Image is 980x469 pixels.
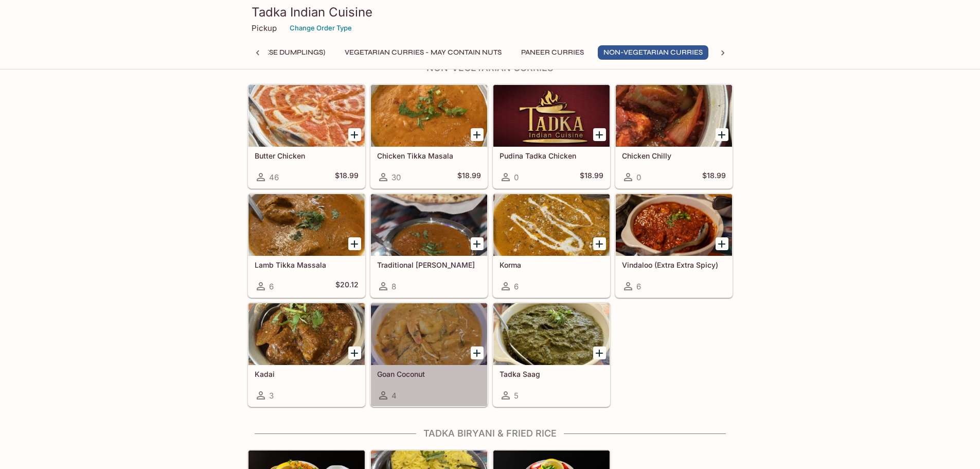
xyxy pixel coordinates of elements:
div: Chicken Tikka Masala [371,85,487,147]
a: Vindaloo (Extra Extra Spicy)6 [615,194,733,298]
h5: Traditional [PERSON_NAME] [377,260,481,269]
h5: $18.99 [580,171,603,183]
h5: Goan Coconut [377,370,481,378]
h5: $18.99 [335,171,359,183]
span: 6 [269,282,274,291]
h5: $20.12 [335,280,359,292]
h5: $18.99 [702,171,726,183]
div: Lamb Tikka Massala [248,194,365,256]
h4: Tadka Biryani & Fried Rice [247,428,733,439]
p: Pickup [252,23,277,33]
h5: Vindaloo (Extra Extra Spicy) [622,260,726,269]
div: Korma [493,194,610,256]
h5: Chicken Chilly [622,151,726,160]
span: 6 [514,282,519,291]
button: Paneer Curries [515,45,590,60]
span: 5 [514,391,519,401]
h5: Chicken Tikka Masala [377,151,481,160]
span: 6 [636,282,641,291]
div: Tadka Saag [493,303,610,365]
h5: Korma [500,260,603,269]
span: 3 [269,391,274,401]
button: Add Lamb Tikka Massala [348,237,361,250]
span: 8 [391,282,396,291]
span: 0 [636,172,641,182]
div: Traditional Curry [371,194,487,256]
h3: Tadka Indian Cuisine [252,4,729,20]
div: Kadai [248,303,365,365]
h5: Tadka Saag [500,370,603,378]
a: Butter Chicken46$18.99 [248,84,365,188]
h5: Kadai [255,370,359,378]
div: Vindaloo (Extra Extra Spicy) [616,194,732,256]
button: Add Chicken Tikka Masala [471,128,484,141]
button: Add Korma [593,237,606,250]
button: Add Traditional Curry [471,237,484,250]
a: Traditional [PERSON_NAME]8 [370,194,488,298]
button: Change Order Type [285,20,357,36]
a: Lamb Tikka Massala6$20.12 [248,194,365,298]
a: Goan Coconut4 [370,303,488,407]
span: 30 [391,172,401,182]
h5: Butter Chicken [255,151,359,160]
h5: $18.99 [457,171,481,183]
span: 46 [269,172,279,182]
a: Chicken Chilly0$18.99 [615,84,733,188]
span: 4 [391,391,397,401]
button: Add Kadai [348,346,361,359]
button: Add Vindaloo (Extra Extra Spicy) [716,237,728,250]
a: Kadai3 [248,303,365,407]
button: Add Butter Chicken [348,128,361,141]
div: Pudina Tadka Chicken [493,85,610,147]
h5: Lamb Tikka Massala [255,260,359,269]
button: Add Pudina Tadka Chicken [593,128,606,141]
button: Add Goan Coconut [471,346,484,359]
button: Add Tadka Saag [593,346,606,359]
div: Butter Chicken [248,85,365,147]
a: Korma6 [493,194,610,298]
a: Pudina Tadka Chicken0$18.99 [493,84,610,188]
a: Chicken Tikka Masala30$18.99 [370,84,488,188]
h5: Pudina Tadka Chicken [500,151,603,160]
a: Tadka Saag5 [493,303,610,407]
button: Add Chicken Chilly [716,128,728,141]
span: 0 [514,172,519,182]
div: Goan Coconut [371,303,487,365]
button: Non-Vegetarian Curries [598,45,708,60]
div: Chicken Chilly [616,85,732,147]
button: Vegetarian Curries - may contain nuts [339,45,507,60]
